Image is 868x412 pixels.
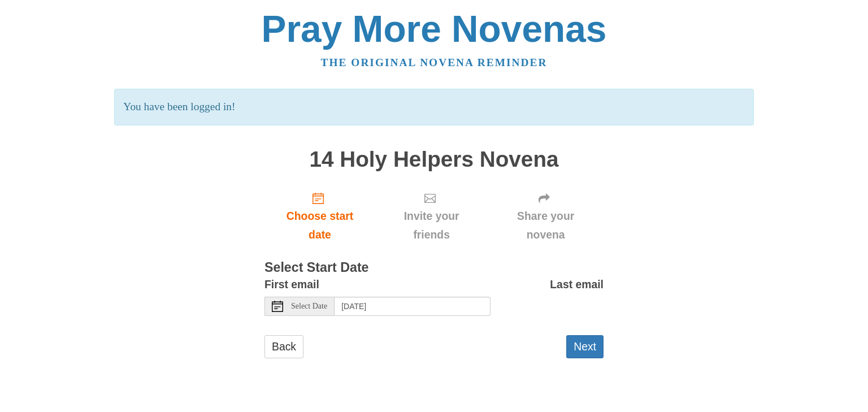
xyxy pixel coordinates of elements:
h3: Select Start Date [264,261,604,275]
h1: 14 Holy Helpers Novena [264,148,604,172]
a: Back [264,335,303,358]
span: Select Date [291,302,327,310]
div: Click "Next" to confirm your start date first. [375,183,488,250]
span: Invite your friends [387,207,476,244]
label: First email [264,275,319,294]
div: Click "Next" to confirm your start date first. [488,183,604,250]
label: Last email [550,275,604,294]
a: Choose start date [264,183,375,250]
span: Share your novena [499,207,592,244]
p: You have been logged in! [114,89,753,125]
span: Choose start date [276,207,364,244]
a: Pray More Novenas [262,8,607,50]
button: Next [566,335,604,358]
a: The original novena reminder [321,57,548,68]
